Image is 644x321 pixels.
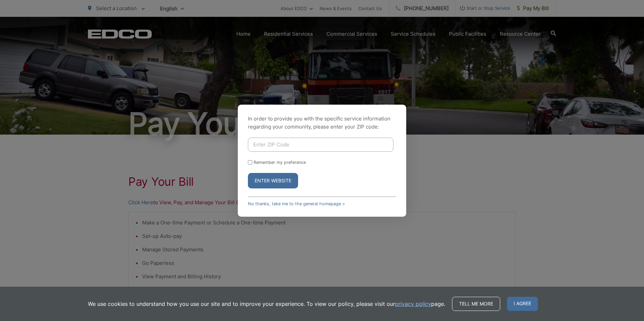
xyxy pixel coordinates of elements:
[395,300,431,308] a: privacy policy
[248,173,298,188] button: Enter Website
[254,160,306,165] label: Remember my preference
[248,138,393,152] input: Enter ZIP Code
[452,297,500,311] a: Tell me more
[88,300,445,308] p: We use cookies to understand how you use our site and to improve your experience. To view our pol...
[248,201,345,206] a: No thanks, take me to the general homepage >
[248,115,396,131] p: In order to provide you with the specific service information regarding your community, please en...
[507,297,538,311] span: I agree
